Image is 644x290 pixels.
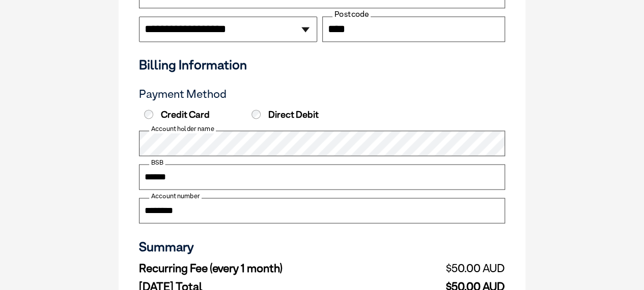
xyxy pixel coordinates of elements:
label: Account number [149,191,202,200]
h3: Payment Method [139,88,505,101]
td: Recurring Fee (every 1 month) [139,259,397,277]
label: Credit Card [142,109,246,120]
label: BSB [149,157,165,167]
td: $50.00 AUD [397,259,505,277]
h3: Summary [139,239,505,254]
input: Credit Card [144,110,153,119]
input: Direct Debit [251,110,261,119]
h3: Billing Information [139,57,505,72]
label: Postcode [332,10,371,19]
label: Account holder name [149,124,216,133]
label: Direct Debit [249,109,354,120]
